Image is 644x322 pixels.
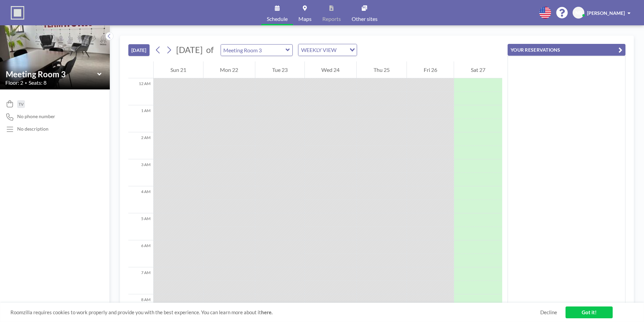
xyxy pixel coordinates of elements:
[261,309,272,315] a: here.
[255,61,304,78] div: Tue 23
[29,79,46,86] span: Seats: 8
[128,294,153,321] div: 8 AM
[128,78,153,105] div: 12 AM
[206,45,214,55] span: of
[25,81,27,85] span: •
[203,61,255,78] div: Mon 22
[10,309,540,316] span: Roomzilla requires cookies to work properly and provide you with the best experience. You can lea...
[221,45,286,56] input: Meeting Room 3
[298,44,357,56] div: Search for option
[267,16,288,22] span: Schedule
[540,309,557,316] a: Decline
[128,186,153,213] div: 4 AM
[128,240,153,267] div: 6 AM
[19,102,24,107] span: TV
[128,267,153,294] div: 7 AM
[128,213,153,240] div: 5 AM
[508,44,625,56] button: YOUR RESERVATIONS
[352,16,378,22] span: Other sites
[305,61,357,78] div: Wed 24
[128,105,153,132] div: 1 AM
[322,16,341,22] span: Reports
[298,16,312,22] span: Maps
[357,61,407,78] div: Thu 25
[339,46,346,54] input: Search for option
[176,45,203,55] span: [DATE]
[128,132,153,159] div: 2 AM
[566,306,613,318] a: Got it!
[6,69,97,79] input: Meeting Room 3
[300,46,338,54] span: WEEKLY VIEW
[11,6,24,20] img: organization-logo
[128,159,153,186] div: 3 AM
[587,10,625,16] span: [PERSON_NAME]
[17,126,49,132] div: No description
[454,61,502,78] div: Sat 27
[154,61,203,78] div: Sun 21
[128,44,150,56] button: [DATE]
[407,61,454,78] div: Fri 26
[5,79,23,86] span: Floor: 2
[575,10,582,16] span: NB
[17,113,55,119] span: No phone number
